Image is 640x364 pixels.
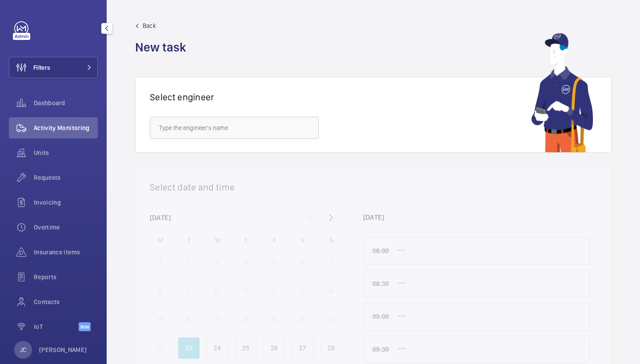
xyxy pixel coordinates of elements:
span: Beta [79,322,91,331]
input: Type the engineer's name [150,117,319,139]
button: Filters [9,57,98,78]
span: Contacts [34,297,98,306]
h1: New task [135,39,192,55]
span: Dashboard [34,99,98,107]
p: JC [20,345,26,354]
span: Reports [34,273,98,281]
span: IoT [34,322,79,331]
span: Activity Monitoring [34,123,98,132]
span: Filters [33,63,50,72]
span: Overtime [34,223,98,232]
h1: Select engineer [150,91,214,103]
span: Requests [34,173,98,182]
p: [PERSON_NAME] [39,345,87,354]
span: Units [34,148,98,157]
img: mechanic using app [531,33,593,152]
span: Back [143,21,156,30]
span: Insurance items [34,248,98,257]
span: Invoicing [34,198,98,207]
